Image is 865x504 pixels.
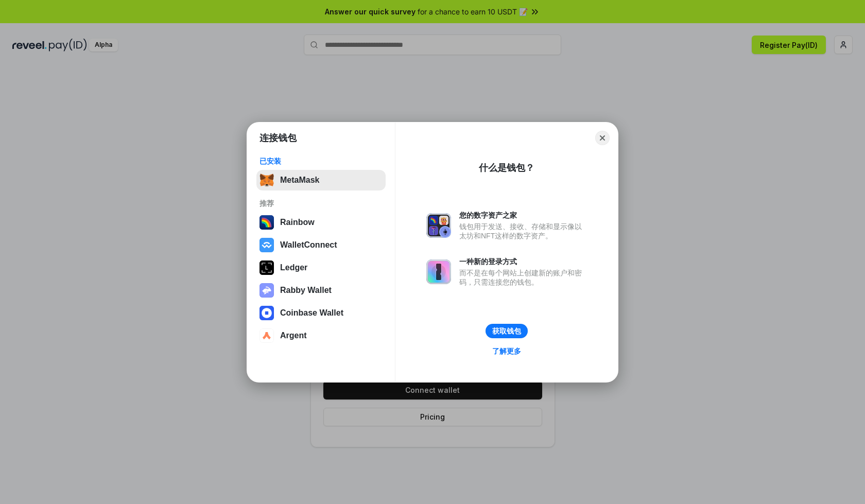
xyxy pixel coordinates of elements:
[280,240,337,250] div: WalletConnect
[486,344,527,358] a: 了解更多
[259,132,297,144] h1: 连接钱包
[280,308,343,318] div: Coinbase Wallet
[459,257,587,266] div: 一种新的登录方式
[259,157,383,166] div: 已安装
[280,263,307,272] div: Ledger
[492,326,521,336] div: 获取钱包
[479,162,534,174] div: 什么是钱包？
[259,238,274,252] img: svg+xml,%3Csvg%20width%3D%2228%22%20height%3D%2228%22%20viewBox%3D%220%200%2028%2028%22%20fill%3D...
[256,257,386,278] button: Ledger
[426,259,451,284] img: svg+xml,%3Csvg%20xmlns%3D%22http%3A%2F%2Fwww.w3.org%2F2000%2Fsvg%22%20fill%3D%22none%22%20viewBox...
[280,286,332,295] div: Rabby Wallet
[426,213,451,238] img: svg+xml,%3Csvg%20xmlns%3D%22http%3A%2F%2Fwww.w3.org%2F2000%2Fsvg%22%20fill%3D%22none%22%20viewBox...
[256,303,386,323] button: Coinbase Wallet
[459,268,587,287] div: 而不是在每个网站上创建新的账户和密码，只需连接您的钱包。
[280,218,315,227] div: Rainbow
[280,331,307,340] div: Argent
[459,222,587,240] div: 钱包用于发送、接收、存储和显示像以太坊和NFT这样的数字资产。
[259,173,274,187] img: svg+xml,%3Csvg%20fill%3D%22none%22%20height%3D%2233%22%20viewBox%3D%220%200%2035%2033%22%20width%...
[259,215,274,230] img: svg+xml,%3Csvg%20width%3D%22120%22%20height%3D%22120%22%20viewBox%3D%220%200%20120%20120%22%20fil...
[256,212,386,233] button: Rainbow
[256,235,386,255] button: WalletConnect
[595,131,610,145] button: Close
[259,306,274,320] img: svg+xml,%3Csvg%20width%3D%2228%22%20height%3D%2228%22%20viewBox%3D%220%200%2028%2028%22%20fill%3D...
[256,280,386,301] button: Rabby Wallet
[259,199,383,208] div: 推荐
[486,324,528,338] button: 获取钱包
[280,176,319,185] div: MetaMask
[259,260,274,275] img: svg+xml,%3Csvg%20xmlns%3D%22http%3A%2F%2Fwww.w3.org%2F2000%2Fsvg%22%20width%3D%2228%22%20height%3...
[492,346,521,356] div: 了解更多
[459,211,587,220] div: 您的数字资产之家
[256,325,386,346] button: Argent
[259,328,274,343] img: svg+xml,%3Csvg%20width%3D%2228%22%20height%3D%2228%22%20viewBox%3D%220%200%2028%2028%22%20fill%3D...
[259,283,274,298] img: svg+xml,%3Csvg%20xmlns%3D%22http%3A%2F%2Fwww.w3.org%2F2000%2Fsvg%22%20fill%3D%22none%22%20viewBox...
[256,170,386,190] button: MetaMask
